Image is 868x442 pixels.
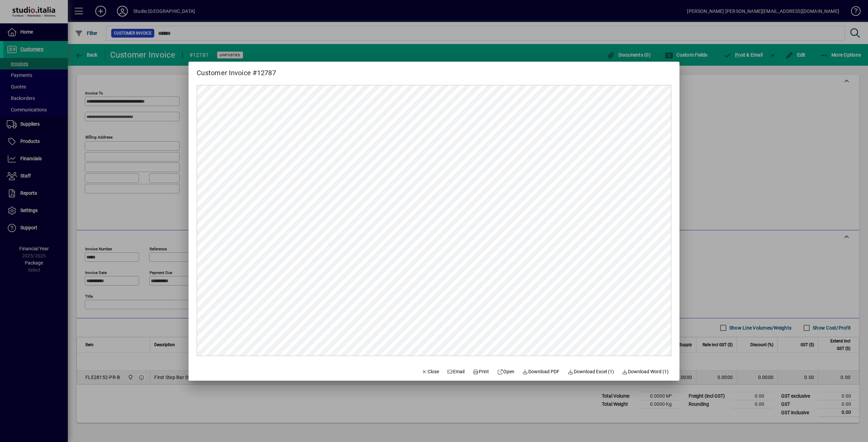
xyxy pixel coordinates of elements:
[497,368,514,375] span: Open
[522,368,560,375] span: Download PDF
[189,62,284,78] h2: Customer Invoice #12787
[494,366,517,378] a: Open
[622,368,669,375] span: Download Word (1)
[445,366,468,378] button: Email
[520,366,563,378] a: Download PDF
[470,366,492,378] button: Print
[447,368,465,375] span: Email
[419,366,442,378] button: Close
[568,368,614,375] span: Download Excel (1)
[473,368,489,375] span: Print
[565,366,617,378] button: Download Excel (1)
[421,368,439,375] span: Close
[619,366,672,378] button: Download Word (1)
